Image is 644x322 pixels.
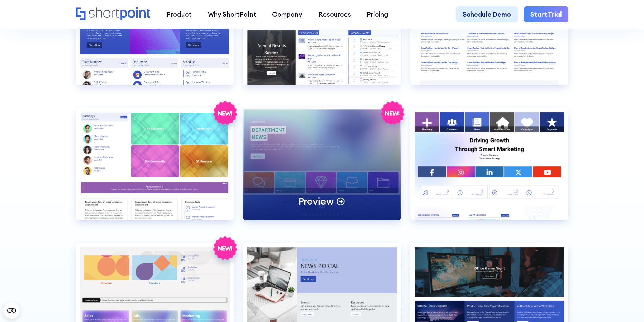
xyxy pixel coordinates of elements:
p: Preview [299,195,334,207]
a: Home [76,7,150,21]
a: Knowledge Portal 2 [76,108,234,233]
iframe: Chat Widget [522,244,644,322]
a: Resources [310,6,359,23]
a: Why ShortPoint [200,6,264,23]
a: Company [264,6,310,23]
a: Marketing 1 [410,108,568,233]
a: Knowledge Portal 3Preview [243,108,401,233]
div: Company [272,9,302,19]
div: Product [167,9,192,19]
a: Schedule Demo [456,6,518,23]
div: Resources [318,9,351,19]
a: Product [159,6,200,23]
a: Start Trial [524,6,568,23]
div: Why ShortPoint [208,9,256,19]
a: Pricing [359,6,397,23]
div: Pricing [367,9,388,19]
button: Open CMP widget [3,302,20,319]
